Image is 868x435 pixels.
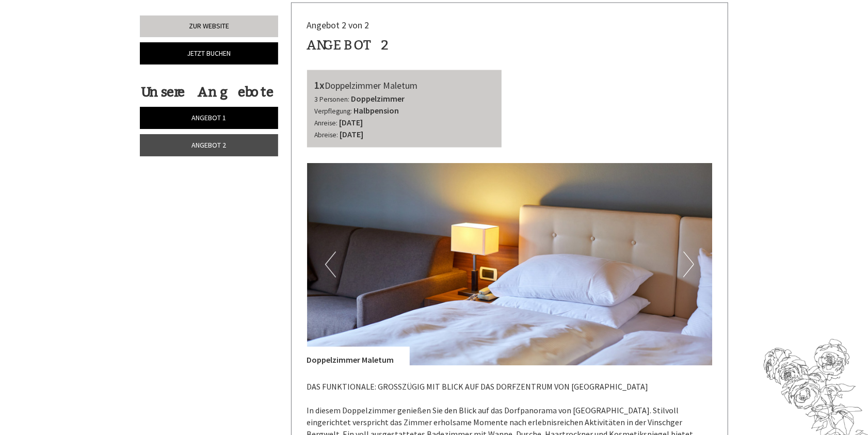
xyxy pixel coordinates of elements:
[192,113,227,122] span: Angebot 1
[315,95,350,104] small: 3 Personen:
[340,117,363,127] b: [DATE]
[315,78,494,93] div: Doppelzimmer Maletum
[192,140,227,150] span: Angebot 2
[315,78,325,91] b: 1x
[325,252,336,278] button: Previous
[307,36,390,55] div: Angebot 2
[307,19,369,31] span: Angebot 2 von 2
[140,42,278,65] a: Jetzt buchen
[683,252,694,278] button: Next
[354,105,399,116] b: Halbpension
[315,131,339,139] small: Abreise:
[307,163,713,366] img: image
[307,347,410,366] div: Doppelzimmer Maletum
[140,83,275,102] div: Unsere Angebote
[351,93,405,104] b: Doppelzimmer
[340,129,364,139] b: [DATE]
[315,119,338,127] small: Anreise:
[140,15,278,37] a: Zur Website
[315,107,352,116] small: Verpflegung:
